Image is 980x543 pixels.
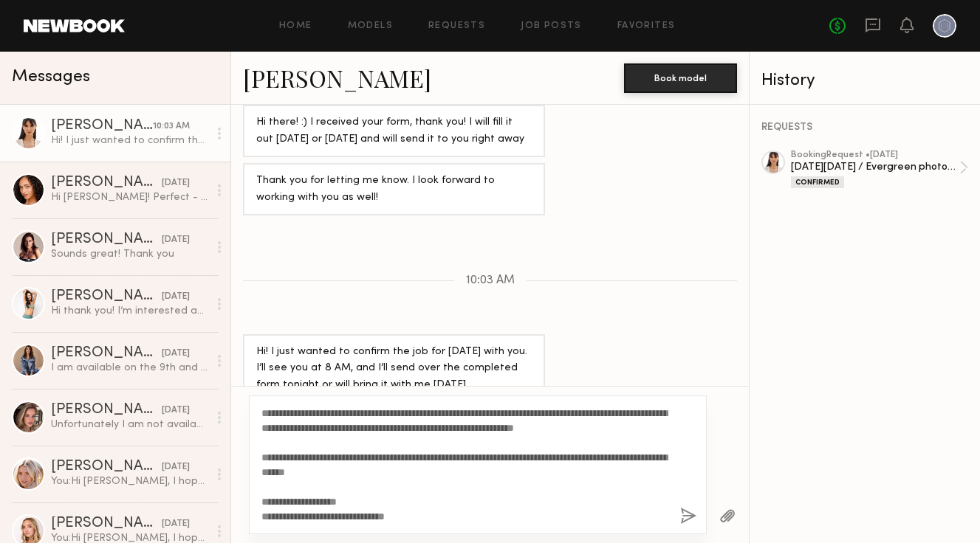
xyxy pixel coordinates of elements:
div: Confirmed [791,176,844,188]
div: I am available on the 9th and I’d love to join you guys on this shoot! Plum Paper looks so beauti... [51,361,208,375]
div: [DATE] [162,290,190,304]
div: [DATE] [162,347,190,361]
a: Requests [428,21,485,31]
div: Hi [PERSON_NAME]! Perfect - thanks for the info! Here’s my number as well in case I miss a notifi... [51,190,208,204]
a: Home [279,21,312,31]
button: Book model [624,63,737,93]
div: History [761,72,968,89]
div: Hi! I just wanted to confirm the job for [DATE] with you. I’ll see you at 8 AM, and I’ll send ove... [256,344,532,395]
div: [PERSON_NAME] [51,516,162,531]
a: bookingRequest •[DATE][DATE][DATE] / Evergreen photoshootConfirmed [791,151,968,188]
div: [PERSON_NAME] [51,232,162,247]
div: REQUESTS [761,122,968,133]
a: Favorites [617,21,676,31]
div: [PERSON_NAME] [51,289,162,304]
div: [PERSON_NAME] [51,403,162,418]
div: Thank you for letting me know. I look forward to working with you as well! [256,173,532,207]
div: [PERSON_NAME] [51,346,162,361]
div: [PERSON_NAME] [51,176,162,190]
span: 10:03 AM [466,274,515,287]
div: Hi there! :) I received your form, thank you! I will fill it out [DATE] or [DATE] and will send i... [256,114,532,148]
div: [DATE] [162,404,190,418]
div: booking Request • [DATE] [791,151,959,160]
div: Sounds great! Thank you [51,247,208,261]
a: Job Posts [521,21,582,31]
div: Hi! I just wanted to confirm the job for [DATE] with you. I’ll see you at 8 AM, and I’ll send ove... [51,134,208,148]
div: Unfortunately I am not available on the 9th , but will be happy to work with you later 🙏 [51,418,208,432]
a: Book model [624,71,737,83]
div: [DATE] [162,517,190,531]
a: Models [348,21,393,31]
div: [DATE] [162,233,190,247]
div: 10:03 AM [153,120,190,134]
span: Messages [12,69,90,86]
a: [PERSON_NAME] [243,62,431,94]
div: [PERSON_NAME] [51,119,153,134]
div: You: Hi [PERSON_NAME], I hope you’re doing well! My name is [PERSON_NAME], and I work with Plum P... [51,474,208,488]
div: [DATE][DATE] / Evergreen photoshoot [791,160,959,174]
div: Hi thank you! I’m interested and available that day [51,304,208,318]
div: [DATE] [162,176,190,190]
div: [PERSON_NAME] [51,460,162,474]
div: [DATE] [162,460,190,474]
